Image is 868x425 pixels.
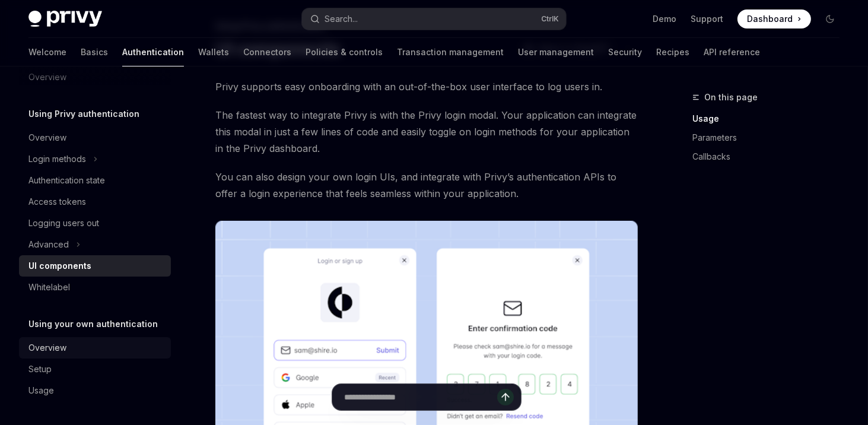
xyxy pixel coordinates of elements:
a: Recipes [656,38,689,66]
a: Usage [692,109,849,128]
div: Whitelabel [28,280,70,294]
a: Access tokens [19,191,171,213]
a: Basics [81,38,108,66]
h5: Using Privy authentication [28,107,139,121]
a: Dashboard [737,9,811,28]
a: Demo [653,13,676,25]
span: The fastest way to integrate Privy is with the Privy login modal. Your application can integrate ... [215,107,638,157]
div: Logging users out [28,216,99,230]
a: Welcome [28,38,66,66]
a: Parameters [692,128,849,147]
div: Authentication state [28,173,105,188]
span: You can also design your own login UIs, and integrate with Privy’s authentication APIs to offer a... [215,169,638,202]
a: Whitelabel [19,277,171,298]
div: Login methods [28,152,86,166]
a: Security [608,38,642,66]
a: Policies & controls [306,38,383,66]
button: Search...CtrlK [302,8,566,30]
input: Ask a question... [344,384,497,410]
div: Overview [28,131,66,145]
a: Wallets [198,38,229,66]
a: Connectors [243,38,291,66]
div: Search... [325,12,358,26]
span: Dashboard [747,13,793,25]
a: Logging users out [19,213,171,234]
div: Overview [28,341,66,355]
button: Advanced [19,234,171,255]
img: dark logo [28,11,102,27]
div: Usage [28,383,54,398]
a: Usage [19,380,171,401]
a: Authentication state [19,170,171,191]
a: User management [518,38,594,66]
a: Overview [19,337,171,359]
h5: Using your own authentication [28,317,158,331]
span: On this page [704,90,758,104]
span: Ctrl K [541,14,559,24]
a: UI components [19,255,171,277]
a: Support [691,13,723,25]
div: UI components [28,259,91,273]
a: API reference [704,38,760,66]
div: Access tokens [28,195,86,209]
span: Privy supports easy onboarding with an out-of-the-box user interface to log users in. [215,78,638,95]
div: Setup [28,362,52,376]
div: Advanced [28,237,69,252]
a: Callbacks [692,147,849,166]
button: Login methods [19,148,171,170]
a: Overview [19,127,171,148]
a: Setup [19,359,171,380]
button: Toggle dark mode [821,9,840,28]
button: Send message [497,389,514,405]
a: Transaction management [397,38,504,66]
a: Authentication [122,38,184,66]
